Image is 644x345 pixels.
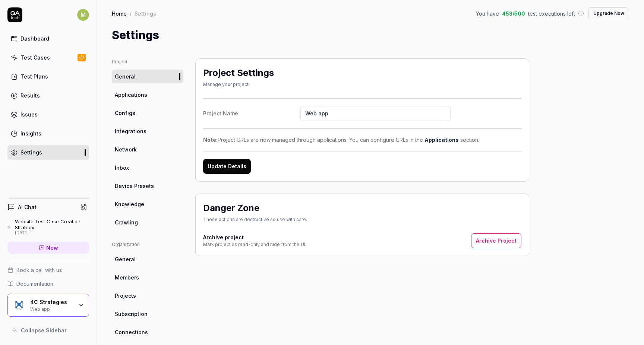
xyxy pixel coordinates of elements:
span: Collapse Sidebar [21,326,67,334]
div: Test Plans [20,73,48,80]
a: Device Presets [112,179,183,193]
span: Inbox [115,164,129,172]
a: Home [112,10,127,17]
a: Test Plans [7,69,89,84]
button: Upgrade Now [588,7,629,19]
div: Settings [135,10,156,17]
a: Applications [112,88,183,102]
span: Integrations [115,127,146,135]
h4: AI Chat [18,203,37,211]
a: Subscription [112,307,183,321]
a: Dashboard [7,31,89,46]
span: Device Presets [115,182,154,190]
a: Insights [7,126,89,141]
div: Project [112,58,183,65]
div: These actions are destructive so use with care. [203,216,307,223]
a: Results [7,88,89,103]
h2: Project Settings [203,66,274,80]
a: General [112,70,183,83]
span: Network [115,146,137,153]
div: Website Test Case Creation Strategy [15,218,89,231]
h4: Archive project [203,233,306,241]
a: Members [112,271,183,284]
div: Dashboard [20,35,49,42]
a: General [112,252,183,266]
div: Manage your project [203,81,274,88]
div: Organization [112,241,183,248]
a: Inbox [112,161,183,175]
span: Documentation [16,280,53,288]
a: New [7,242,89,254]
div: 4C Strategies [30,299,73,306]
div: Issues [20,111,38,118]
span: Configs [115,109,135,117]
button: Archive Project [471,233,521,248]
a: Projects [112,289,183,303]
span: Applications [115,91,147,99]
button: M [77,7,89,22]
a: Test Cases [7,50,89,65]
span: Book a call with us [16,266,62,274]
a: Crawling [112,215,183,229]
a: Applications [424,137,459,143]
div: / [130,10,132,17]
span: General [115,73,136,80]
strong: Note: [203,137,218,143]
span: New [46,244,58,252]
a: Settings [7,145,89,160]
span: Knowledge [115,200,144,208]
span: M [77,9,89,21]
div: Project Name [203,109,300,117]
div: Test Cases [20,54,50,61]
button: Collapse Sidebar [7,323,89,338]
span: test executions left [528,10,575,17]
a: Configs [112,106,183,120]
div: Mark project as read-only and hide from the UI. [203,241,306,248]
div: Insights [20,130,41,137]
div: Project URLs are now managed through applications. You can configure URLs in the section. [203,136,521,144]
a: Connections [112,325,183,339]
a: Issues [7,107,89,122]
h2: Danger Zone [203,201,259,215]
h1: Settings [112,27,159,44]
div: [DATE] [15,230,89,236]
a: Website Test Case Creation Strategy[DATE] [7,218,89,236]
button: 4C Strategies Logo4C StrategiesWeb app [7,294,89,317]
img: 4C Strategies Logo [12,298,26,312]
input: Project Name [300,106,451,121]
a: Knowledge [112,197,183,211]
div: Results [20,92,40,99]
span: General [115,255,136,263]
a: Book a call with us [7,266,89,274]
span: Connections [115,328,148,336]
span: Crawling [115,218,138,226]
a: Network [112,143,183,156]
span: 453 / 500 [502,10,525,17]
span: Subscription [115,310,148,318]
span: You have [476,10,499,17]
a: Integrations [112,124,183,138]
button: Update Details [203,159,251,174]
a: Documentation [7,280,89,288]
div: Settings [20,148,42,156]
span: Members [115,274,139,281]
span: Projects [115,292,136,300]
div: Web app [30,306,73,312]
